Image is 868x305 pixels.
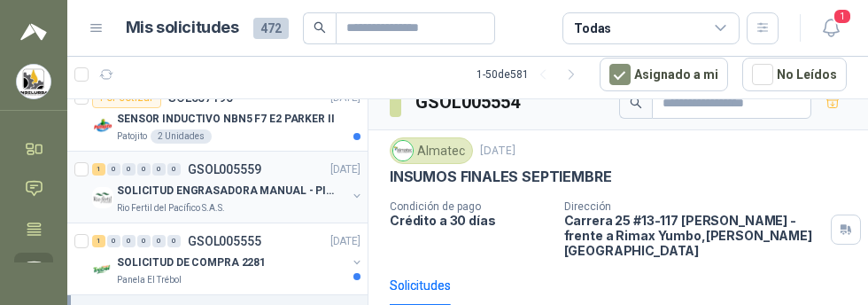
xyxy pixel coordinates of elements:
[117,129,147,144] p: Patojito
[167,235,181,247] div: 0
[151,129,212,144] div: 2 Unidades
[117,201,225,215] p: Rio Fertil del Pacífico S.A.S.
[168,91,233,104] p: SOL057196
[117,273,182,287] p: Panela El Trébol
[330,233,360,250] p: [DATE]
[253,18,289,39] span: 472
[188,163,261,176] p: GSOL005559
[20,21,47,43] img: Logo peakr
[92,259,113,280] img: Company Logo
[92,187,113,208] img: Company Logo
[390,168,611,186] p: INSUMOS FINALES SEPTIEMBRE
[137,235,151,247] div: 0
[92,231,364,287] a: 1 0 0 0 0 0 GSOL005555[DATE] Company LogoSOLICITUD DE COMPRA 2281Panela El Trébol
[122,163,136,176] div: 0
[390,276,451,295] div: Solicitudes
[314,21,326,34] span: search
[167,163,181,176] div: 0
[117,111,335,128] p: SENSOR INDUCTIVO NBN5 F7 E2 PARKER II
[17,65,50,98] img: Company Logo
[600,58,728,91] button: Asignado a mi
[390,213,550,228] p: Crédito a 30 días
[815,12,847,44] button: 1
[152,163,166,176] div: 0
[107,235,120,247] div: 0
[122,235,136,247] div: 0
[574,19,611,38] div: Todas
[390,200,550,213] p: Condición de pago
[67,80,368,152] a: Por cotizarSOL057196[DATE] Company LogoSENSOR INDUCTIVO NBN5 F7 E2 PARKER IIPatojito2 Unidades
[92,115,113,137] img: Company Logo
[126,15,239,41] h1: Mis solicitudes
[480,143,515,160] p: [DATE]
[330,161,360,178] p: [DATE]
[152,235,166,247] div: 0
[833,8,852,25] span: 1
[188,235,261,247] p: GSOL005555
[117,183,337,199] p: SOLICITUD ENGRASADORA MANUAL - PICHINDE
[564,200,824,213] p: Dirección
[117,254,266,271] p: SOLICITUD DE COMPRA 2281
[92,159,364,215] a: 1 0 0 0 0 0 GSOL005559[DATE] Company LogoSOLICITUD ENGRASADORA MANUAL - PICHINDERio Fertil del Pa...
[415,89,523,116] h3: GSOL005554
[390,137,473,164] div: Almatec
[477,60,585,89] div: 1 - 50 de 581
[630,97,642,109] span: search
[107,163,120,176] div: 0
[742,58,847,91] button: No Leídos
[393,141,413,160] img: Company Logo
[92,235,105,247] div: 1
[137,163,151,176] div: 0
[92,163,105,176] div: 1
[564,213,824,258] p: Carrera 25 #13-117 [PERSON_NAME] - frente a Rimax Yumbo , [PERSON_NAME][GEOGRAPHIC_DATA]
